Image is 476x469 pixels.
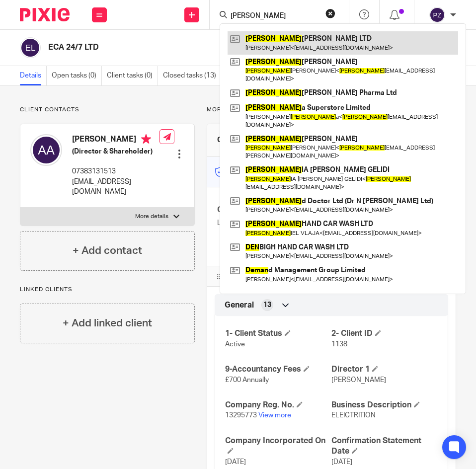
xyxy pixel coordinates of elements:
p: [EMAIL_ADDRESS][DOMAIN_NAME] [72,177,159,197]
span: £700 Annually [225,377,269,384]
i: Primary [141,134,151,144]
a: Client tasks (0) [107,66,158,85]
span: General [225,300,254,311]
h4: Company Incorporated On [225,436,331,457]
button: Clear [325,8,335,18]
span: 13295773 [225,412,257,419]
h4: + Add contact [73,243,142,258]
p: Limited Company [217,218,331,228]
p: More details [207,106,456,114]
p: Linked clients [20,286,195,294]
p: Master code for secure communications and files [215,162,340,182]
span: 13 [263,300,271,310]
img: svg%3E [20,37,41,58]
span: [DATE] [225,459,246,466]
p: 07383131513 [72,166,159,176]
span: [PERSON_NAME] [331,377,386,384]
h4: Director 1 [331,364,438,375]
h4: [PERSON_NAME] [72,134,159,147]
h4: Confirmation Statement Date [331,436,438,457]
p: Client contacts [20,106,195,114]
input: Search [230,12,319,21]
a: View more [258,412,291,419]
span: Active [225,341,245,348]
p: More details [135,213,168,221]
h2: ECA 24/7 LTD [48,42,266,53]
span: [DATE] [331,459,352,466]
h4: + Add linked client [63,315,152,331]
a: Open tasks (0) [52,66,102,85]
h4: 2- Client ID [331,328,438,339]
img: svg%3E [429,7,445,23]
img: Pixie [20,8,70,21]
h4: Business Description [331,400,438,410]
span: 1138 [331,341,347,348]
h5: (Director & Shareholder) [72,147,159,156]
h3: Client manager [217,135,267,145]
h4: Client type [217,205,331,215]
h4: Company Reg. No. [225,400,331,410]
h4: 1- Client Status [225,328,331,339]
h4: CUSTOM FIELDS [217,272,331,280]
a: Closed tasks (13) [163,66,222,85]
span: ELEICTRITION [331,412,376,419]
h4: 9-Accountancy Fees [225,364,331,375]
a: Details [20,66,47,85]
img: svg%3E [30,134,62,166]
